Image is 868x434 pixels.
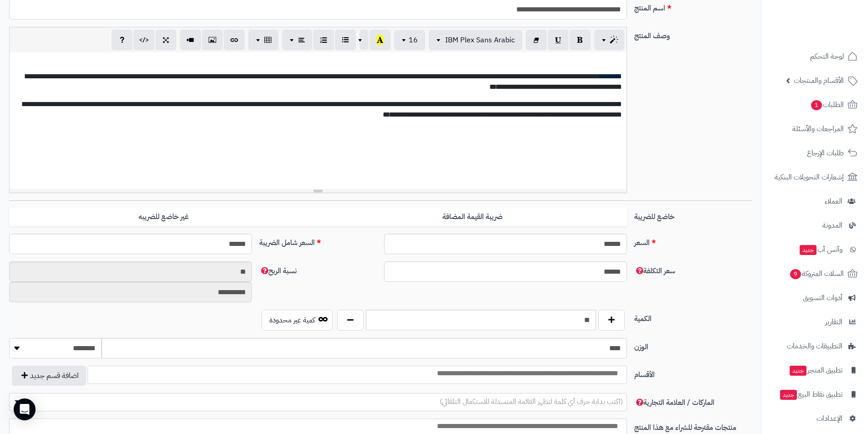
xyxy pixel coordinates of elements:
label: وصف المنتج [631,27,755,41]
label: ضريبة القيمة المضافة [318,208,627,226]
span: سعر التكلفة [634,266,675,276]
a: الإعدادات [767,408,863,429]
a: طلبات الإرجاع [767,142,863,164]
a: المدونة [767,214,863,236]
div: Open Intercom Messenger [14,398,36,420]
span: تطبيق نقاط البيع [779,388,842,401]
label: الوزن [631,338,755,352]
span: 1 [811,100,822,110]
a: إشعارات التحويلات البنكية [767,166,863,188]
span: إشعارات التحويلات البنكية [775,171,844,184]
span: نسبة الربح [259,266,297,276]
a: أدوات التسويق [767,287,863,309]
span: السلات المتروكة [789,267,844,280]
span: جديد [800,245,817,255]
button: 16 [394,30,425,50]
span: المدونة [822,219,842,232]
span: لوحة التحكم [810,50,844,63]
span: الأقسام والمنتجات [794,74,844,87]
button: IBM Plex Sans Arabic [429,30,522,50]
a: المراجعات والأسئلة [767,118,863,140]
a: لوحة التحكم [767,46,863,67]
span: جديد [780,390,797,400]
span: المراجعات والأسئلة [792,123,844,135]
a: التقارير [767,311,863,333]
img: logo-2.png [806,21,859,41]
span: أدوات التسويق [803,291,842,304]
span: الإعدادات [817,412,842,425]
a: التطبيقات والخدمات [767,335,863,357]
span: IBM Plex Sans Arabic [445,35,515,46]
a: تطبيق نقاط البيعجديد [767,383,863,405]
a: الطلبات1 [767,94,863,116]
label: السعر شامل الضريبة [256,234,380,248]
label: السعر [631,234,755,248]
span: جديد [790,366,806,376]
button: اضافة قسم جديد [12,366,86,386]
span: (اكتب بداية حرف أي كلمة لتظهر القائمة المنسدلة للاستكمال التلقائي) [440,396,623,407]
span: طلبات الإرجاع [807,147,844,159]
span: تطبيق المتجر [789,364,842,377]
span: وآتس آب [799,243,842,256]
span: 9 [790,269,801,279]
span: التطبيقات والخدمات [787,340,842,352]
span: التقارير [825,316,842,328]
a: العملاء [767,190,863,212]
label: الكمية [631,310,755,324]
span: الماركات / العلامة التجارية [634,397,714,408]
a: تطبيق المتجرجديد [767,359,863,381]
label: غير خاضع للضريبه [9,208,318,226]
a: وآتس آبجديد [767,239,863,260]
span: العملاء [825,195,842,208]
label: خاضع للضريبة [631,208,755,222]
a: السلات المتروكة9 [767,263,863,285]
label: الأقسام [631,366,755,380]
span: الطلبات [810,98,844,111]
span: 16 [409,35,418,46]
